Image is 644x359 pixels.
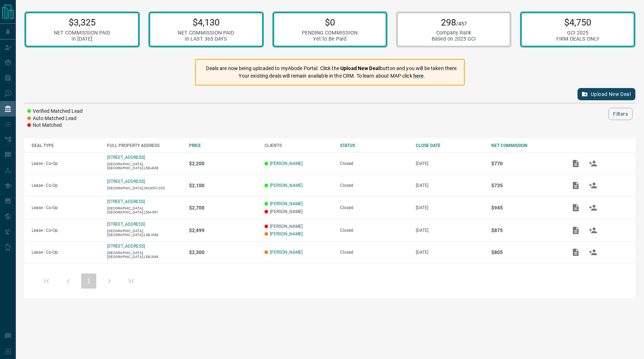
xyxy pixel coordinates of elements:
p: [DATE] [416,183,484,188]
div: CLIENTS [264,143,333,148]
div: NET COMMISSION [491,143,560,148]
div: NET COMMISSION PAID [54,30,110,36]
div: Company Rank [432,30,476,36]
span: Add / View Documents [567,161,584,166]
span: /457 [456,21,467,27]
p: $2,200 [189,161,257,166]
li: Auto Matched Lead [27,115,83,122]
a: [PERSON_NAME] [270,161,303,166]
span: Match Clients [584,250,602,255]
p: $2,700 [189,205,257,211]
a: [STREET_ADDRESS] [107,244,145,249]
p: 298 [432,17,476,28]
button: Upload New Deal [578,88,635,100]
p: Lease - Co-Op [32,161,100,166]
button: Filters [608,108,632,120]
span: Match Clients [584,227,602,233]
p: $2,300 [189,249,257,255]
p: [GEOGRAPHIC_DATA],[GEOGRAPHIC_DATA],L5B-4M8 [107,162,181,170]
a: [PERSON_NAME] [270,183,303,188]
p: [PERSON_NAME] [264,209,333,214]
a: [STREET_ADDRESS] [107,179,145,184]
li: Not Matched [27,122,83,129]
div: STATUS [340,143,408,148]
div: Closed [340,205,408,210]
div: Closed [340,228,408,233]
a: [PERSON_NAME] [270,250,303,255]
p: [DATE] [416,205,484,210]
p: [GEOGRAPHIC_DATA],ON,M5V-2G3 [107,186,181,190]
p: Your existing deals will remain available in the CRM. To learn about MAP click . [206,72,458,80]
div: Closed [340,183,408,188]
p: $770 [491,161,560,166]
p: $805 [491,249,560,255]
div: Yet to Be Paid [302,36,358,42]
p: $3,325 [54,17,110,28]
p: [GEOGRAPHIC_DATA],[GEOGRAPHIC_DATA],L5B-3M8 [107,251,181,259]
p: $4,750 [556,17,599,28]
a: [PERSON_NAME] [270,231,303,236]
p: Lease - Co-Op [32,205,100,210]
p: Deals are now being uploaded to myAbode Portal. Click the button and you will be taken there. [206,65,458,72]
a: [STREET_ADDRESS] [107,222,145,227]
p: [DATE] [416,161,484,166]
a: [STREET_ADDRESS] [107,155,145,160]
p: Lease - Co-Op [32,250,100,255]
div: DEAL TYPE [32,143,100,148]
button: 1 [81,273,96,289]
p: $4,130 [178,17,234,28]
p: Lease - Co-Op [32,183,100,188]
div: NET COMMISSION PAID [178,30,234,36]
p: $0 [302,17,358,28]
a: [PERSON_NAME] [270,201,303,206]
span: Add / View Documents [567,227,584,233]
p: $875 [491,227,560,233]
div: PENDING COMMISSION [302,30,358,36]
span: Match Clients [584,183,602,188]
div: Closed [340,250,408,255]
a: here [413,73,424,79]
span: Add / View Documents [567,183,584,188]
div: GCI 2025 [556,30,599,36]
li: Verified Matched Lead [27,108,83,115]
span: Match Clients [584,161,602,166]
p: [GEOGRAPHIC_DATA],[GEOGRAPHIC_DATA],L5M-5R1 [107,206,181,214]
span: Add / View Documents [567,250,584,255]
div: Closed [340,161,408,166]
p: $2,499 [189,227,257,233]
p: $735 [491,183,560,188]
strong: Upload New Deal [340,65,380,71]
div: PRICE [189,143,257,148]
p: $2,100 [189,183,257,188]
p: $945 [491,205,560,211]
p: Lease - Co-Op [32,228,100,233]
a: [STREET_ADDRESS] [107,199,145,204]
div: Based on 2025 GCI [432,36,476,42]
div: in LAST 365 DAYS [178,36,234,42]
div: CLOSE DATE [416,143,484,148]
div: FIRM DEALS ONLY [556,36,599,42]
p: [DATE] [416,228,484,233]
div: FULL PROPERTY ADDRESS [107,143,181,148]
p: [GEOGRAPHIC_DATA],[GEOGRAPHIC_DATA],L5B-3M8 [107,229,181,237]
span: Add / View Documents [567,205,584,210]
span: Match Clients [584,205,602,210]
p: [DATE] [416,250,484,255]
p: [PERSON_NAME] [264,224,333,229]
div: in [DATE] [54,36,110,42]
